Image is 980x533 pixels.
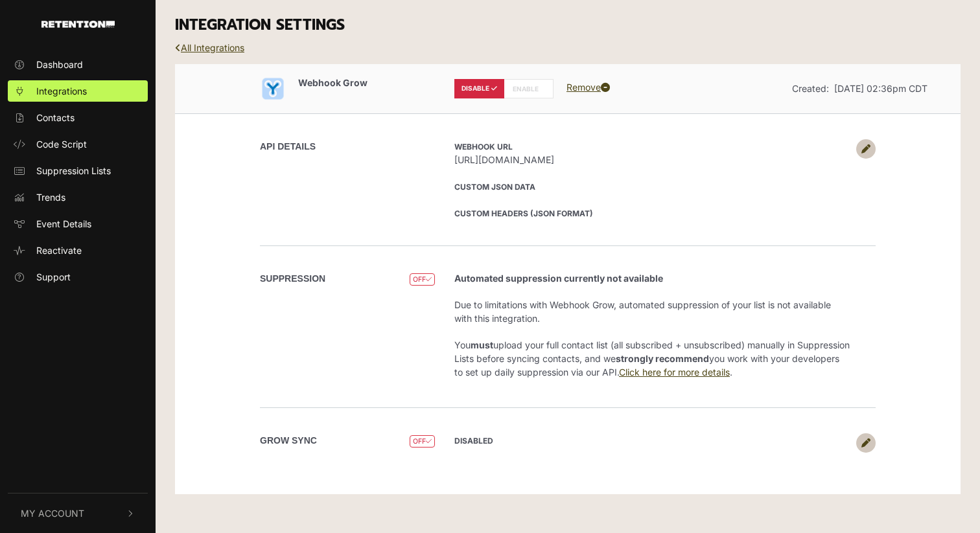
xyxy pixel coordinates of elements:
[41,21,115,28] img: Retention.com
[454,182,535,192] strong: Custom JSON Data
[454,273,663,284] strong: Automated suppression currently not available
[8,187,148,208] a: Trends
[8,266,148,288] a: Support
[454,436,493,446] strong: DISABLED
[36,137,87,151] span: Code Script
[471,339,493,350] strong: must
[260,140,316,153] label: API DETAILS
[834,83,927,94] span: [DATE] 02:36pm CDT
[8,107,148,128] a: Contacts
[566,82,610,93] a: Remove
[504,79,554,98] label: ENABLE
[8,160,148,181] a: Suppression Lists
[8,80,148,102] a: Integrations
[616,353,709,364] strong: strongly recommend
[8,240,148,261] a: Reactivate
[8,54,148,75] a: Dashboard
[36,217,91,231] span: Event Details
[260,434,317,448] label: Grow Sync
[454,209,593,218] strong: Custom Headers (JSON format)
[36,84,87,98] span: Integrations
[454,338,850,379] p: You upload your full contact list (all subscribed + unsubscribed) manually in Suppression Lists b...
[36,111,75,124] span: Contacts
[792,83,829,94] span: Created:
[619,367,730,378] a: Click here for more details
[36,270,71,284] span: Support
[260,272,325,286] label: SUPPRESSION
[454,79,504,98] label: DISABLE
[8,213,148,234] a: Event Details
[8,493,148,533] button: My Account
[36,244,82,257] span: Reactivate
[175,42,244,53] a: All Integrations
[454,153,850,166] span: [URL][DOMAIN_NAME]
[8,133,148,155] a: Code Script
[36,164,111,177] span: Suppression Lists
[36,190,65,204] span: Trends
[410,435,435,448] span: OFF
[454,298,850,325] p: Due to limitations with Webhook Grow, automated suppression of your list is not available with th...
[260,76,286,102] img: Webhook Grow
[175,16,961,34] h3: INTEGRATION SETTINGS
[36,58,83,71] span: Dashboard
[21,506,84,520] span: My Account
[410,273,435,286] span: OFF
[298,77,367,88] span: Webhook Grow
[454,142,513,152] strong: Webhook URL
